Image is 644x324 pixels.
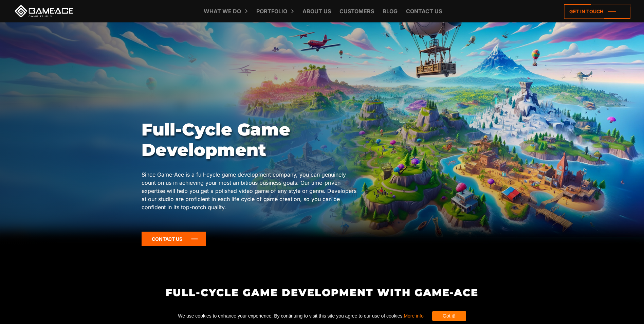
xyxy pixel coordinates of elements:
h1: Full-Cycle Game Development [142,120,358,160]
a: Contact Us [142,232,206,246]
a: Get in touch [564,4,630,19]
h2: Full-Cycle Game Development with Game-Ace [141,287,503,298]
a: More info [404,313,423,319]
div: Got it! [432,311,466,321]
span: We use cookies to enhance your experience. By continuing to visit this site you agree to our use ... [178,311,423,321]
p: Since Game-Ace is a full-cycle game development company, you can genuinely count on us in achievi... [142,170,358,211]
